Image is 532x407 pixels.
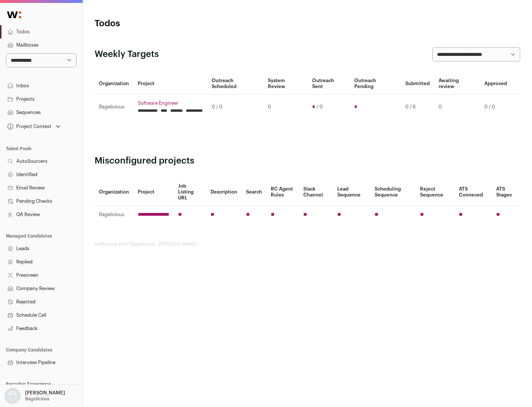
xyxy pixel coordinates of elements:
[401,73,434,94] th: Submitted
[174,179,206,206] th: Job Listing URL
[95,155,520,167] h2: Misconfigured projects
[133,179,174,206] th: Project
[454,179,491,206] th: ATS Conneced
[350,73,400,94] th: Outreach Pending
[299,179,333,206] th: Slack Channel
[401,94,434,120] td: 0 / 6
[333,179,370,206] th: Lead Sequence
[25,396,50,402] p: Bagelicious
[95,18,236,30] h1: Todos
[6,124,51,129] div: Project Context
[6,121,62,132] button: Open dropdown
[263,73,307,94] th: System Review
[95,206,133,224] td: Bagelicious
[95,179,133,206] th: Organization
[242,179,266,206] th: Search
[317,104,323,110] span: / 0
[95,241,520,247] footer: wellfound:ai for Bagelicious - [PERSON_NAME]
[95,94,133,120] td: Bagelicious
[434,73,480,94] th: Awaiting review
[370,179,416,206] th: Scheduling Sequence
[138,100,203,106] a: Software Engineer
[25,390,65,396] p: [PERSON_NAME]
[3,388,66,404] button: Open dropdown
[4,388,21,404] img: nopic.png
[416,179,455,206] th: Reject Sequence
[207,94,263,120] td: 0 / 0
[207,73,263,94] th: Outreach Scheduled
[206,179,242,206] th: Description
[480,73,511,94] th: Approved
[95,48,159,60] h2: Weekly Targets
[263,94,307,120] td: 0
[434,94,480,120] td: 0
[266,179,299,206] th: RC Agent Rules
[95,73,133,94] th: Organization
[492,179,520,206] th: ATS Stages
[480,94,511,120] td: 0 / 0
[308,73,350,94] th: Outreach Sent
[3,7,25,22] img: Wellfound
[133,73,207,94] th: Project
